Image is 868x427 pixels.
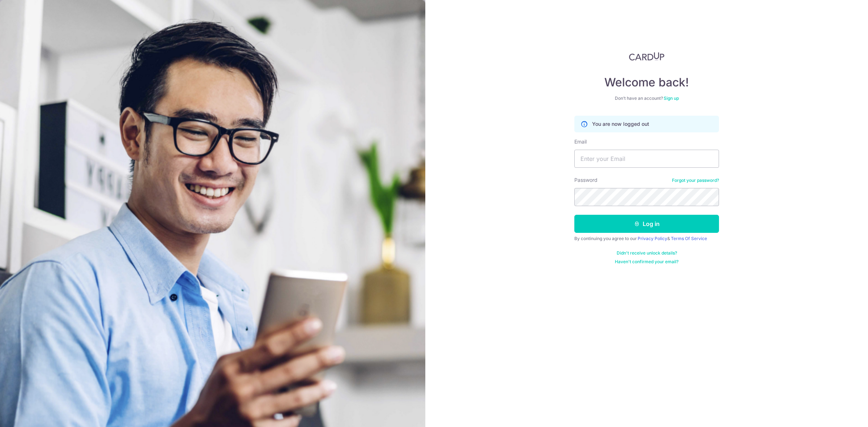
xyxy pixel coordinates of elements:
a: Terms Of Service [671,236,707,241]
label: Email [574,138,587,145]
p: You are now logged out [592,120,649,128]
div: By continuing you agree to our & [574,236,719,242]
a: Haven't confirmed your email? [615,259,678,265]
a: Sign up [664,95,679,101]
button: Log in [574,215,719,233]
div: Don’t have an account? [574,95,719,101]
a: Forgot your password? [672,178,719,183]
a: Didn't receive unlock details? [617,250,677,256]
input: Enter your Email [574,150,719,168]
label: Password [574,176,597,184]
h4: Welcome back! [574,75,719,90]
a: Privacy Policy [638,236,667,241]
img: CardUp Logo [629,52,664,61]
